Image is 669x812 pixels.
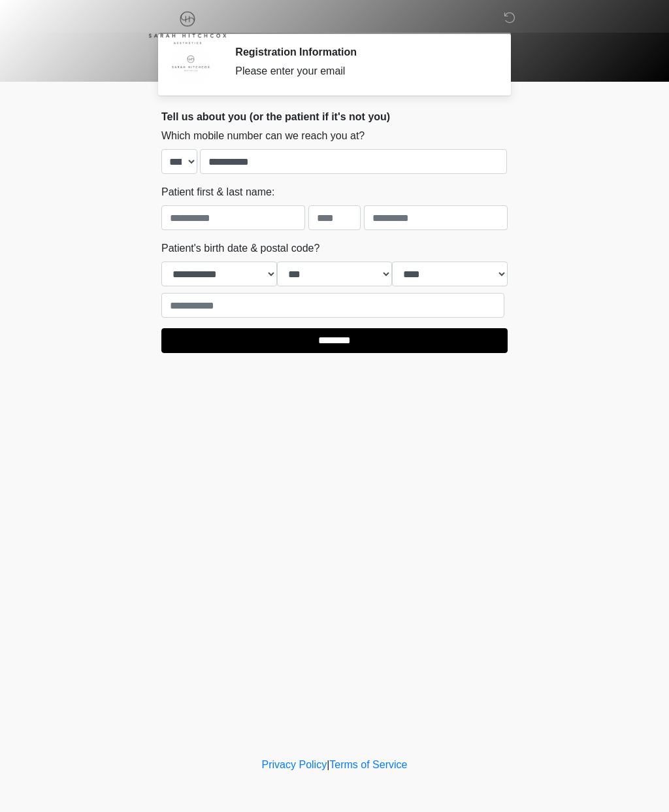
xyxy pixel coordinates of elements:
[327,759,329,770] a: |
[161,241,319,256] label: Patient's birth date & postal code?
[161,184,274,200] label: Patient first & last name:
[171,46,210,85] img: Agent Avatar
[329,759,407,770] a: Terms of Service
[235,63,488,79] div: Please enter your email
[262,759,327,770] a: Privacy Policy
[161,110,508,123] h2: Tell us about you (or the patient if it's not you)
[161,128,365,144] label: Which mobile number can we reach you at?
[148,10,227,44] img: Sarah Hitchcox Aesthetics Logo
